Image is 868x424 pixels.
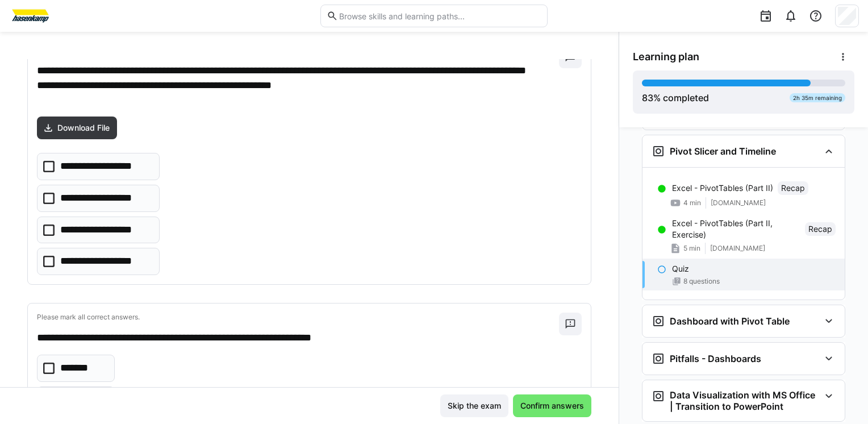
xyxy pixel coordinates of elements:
[446,400,503,411] span: Skip the exam
[790,93,845,102] div: 2h 35m remaining
[633,51,699,63] span: Learning plan
[711,198,766,207] span: [DOMAIN_NAME]
[56,122,111,134] span: Download File
[778,181,808,195] div: Recap
[710,244,765,253] span: [DOMAIN_NAME]
[670,389,820,412] h3: Data Visualization with MS Office | Transition to PowerPoint
[683,198,701,207] span: 4 min
[440,394,508,417] button: Skip the exam
[37,117,117,139] a: Download File
[672,263,689,275] p: Quiz
[683,244,700,253] span: 5 min
[670,146,776,157] h3: Pivot Slicer and Timeline
[672,218,800,240] p: Excel - PivotTables (Part II, Exercise)
[683,277,720,286] span: 8 questions
[519,400,586,411] span: Confirm answers
[513,394,591,417] button: Confirm answers
[670,315,790,327] h3: Dashboard with Pivot Table
[37,313,559,322] p: Please mark all correct answers.
[642,91,709,105] div: % completed
[805,222,836,236] div: Recap
[670,353,761,364] h3: Pitfalls - Dashboards
[642,92,653,103] span: 83
[672,182,773,194] p: Excel - PivotTables (Part II)
[338,11,541,21] input: Browse skills and learning paths...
